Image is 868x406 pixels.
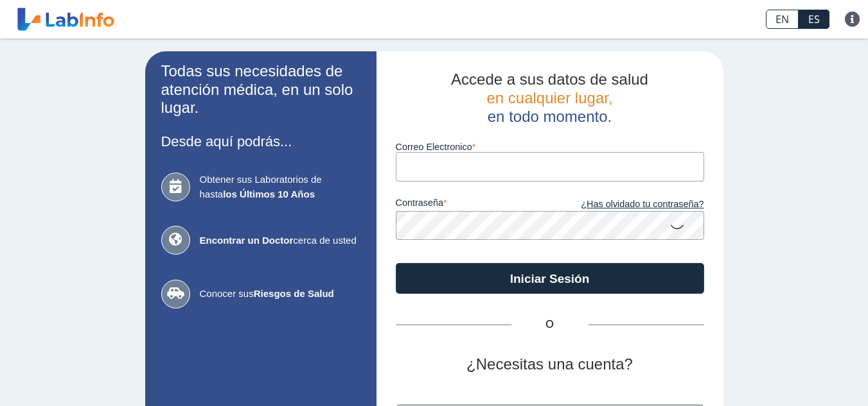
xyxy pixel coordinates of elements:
a: ¿Has olvidado tu contraseña? [550,198,704,212]
span: cerca de usted [200,233,360,248]
span: en cualquier lugar, [486,89,612,106]
h2: Todas sus necesidades de atención médica, en un solo lugar. [161,62,360,117]
button: Iniciar Sesión [396,263,704,294]
b: Encontrar un Doctor [200,235,294,246]
label: Correo Electronico [396,142,704,152]
span: O [511,317,589,332]
span: Conocer sus [200,287,360,301]
b: los Últimos 10 Años [223,189,315,199]
h3: Desde aquí podrás... [161,133,360,149]
h2: ¿Necesitas una cuenta? [396,355,704,374]
a: ES [799,10,829,29]
span: en todo momento. [488,108,612,125]
span: Obtener sus Laboratorios de hasta [200,173,360,201]
b: Riesgos de Salud [254,288,334,299]
label: contraseña [396,198,550,212]
a: EN [766,10,799,29]
span: Accede a sus datos de salud [451,71,648,88]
